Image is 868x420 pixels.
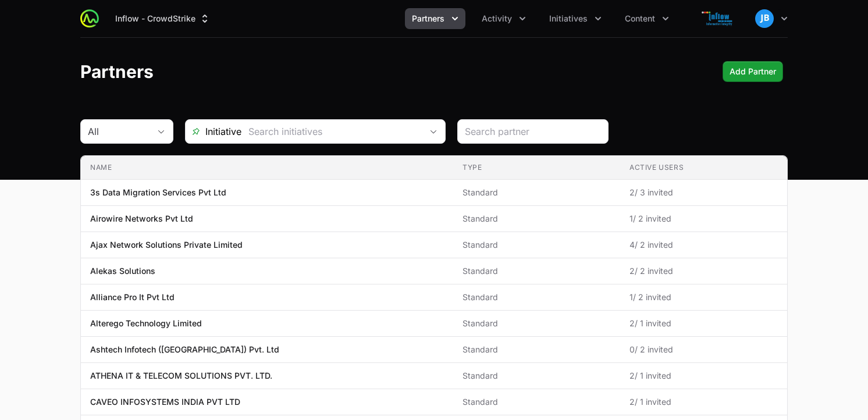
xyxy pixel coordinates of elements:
[465,124,601,138] input: Search partner
[475,8,533,29] div: Activity menu
[186,124,241,138] span: Initiative
[463,318,611,329] span: Standard
[463,213,611,225] span: Standard
[755,9,774,28] img: Jimish Bhavsar
[475,8,533,29] button: Activity
[453,156,620,180] th: Type
[629,370,778,382] span: 2 / 1 invited
[81,120,173,143] button: All
[629,291,778,303] span: 1 / 2 invited
[542,8,609,29] button: Initiatives
[80,9,99,28] img: ActivitySource
[412,13,444,24] span: Partners
[629,318,778,329] span: 2 / 1 invited
[90,318,202,329] p: Alterego Technology Limited
[730,65,776,79] span: Add Partner
[723,61,783,82] button: Add Partner
[241,120,422,143] input: Search initiatives
[629,213,778,225] span: 1 / 2 invited
[88,124,150,138] div: All
[90,239,243,251] p: Ajax Network Solutions Private Limited
[90,213,193,225] p: Airowire Networks Pvt Ltd
[463,370,611,382] span: Standard
[482,13,512,24] span: Activity
[463,187,611,198] span: Standard
[629,396,778,408] span: 2 / 1 invited
[618,8,676,29] div: Content menu
[620,156,787,180] th: Active Users
[90,291,175,303] p: Alliance Pro It Pvt Ltd
[405,8,465,29] div: Partners menu
[723,61,783,82] div: Primary actions
[90,344,279,355] p: Ashtech Infotech ([GEOGRAPHIC_DATA]) Pvt. Ltd
[463,396,611,408] span: Standard
[80,61,154,82] h1: Partners
[90,370,272,382] p: ATHENA IT & TELECOM SOLUTIONS PVT. LTD.
[542,8,609,29] div: Initiatives menu
[629,187,778,198] span: 2 / 3 invited
[463,344,611,355] span: Standard
[90,187,226,198] p: 3s Data Migration Services Pvt Ltd
[108,8,218,29] button: Inflow - CrowdStrike
[618,8,676,29] button: Content
[463,265,611,277] span: Standard
[625,13,655,24] span: Content
[99,8,676,29] div: Main navigation
[90,265,155,277] p: Alekas Solutions
[629,239,778,251] span: 4 / 2 invited
[405,8,465,29] button: Partners
[108,8,218,29] div: Supplier switch menu
[629,344,778,355] span: 0 / 2 invited
[81,156,453,180] th: Name
[422,120,445,143] div: Open
[629,265,778,277] span: 2 / 2 invited
[463,291,611,303] span: Standard
[463,239,611,251] span: Standard
[690,7,746,30] img: Inflow
[549,13,588,24] span: Initiatives
[90,396,240,408] p: CAVEO INFOSYSTEMS INDIA PVT LTD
